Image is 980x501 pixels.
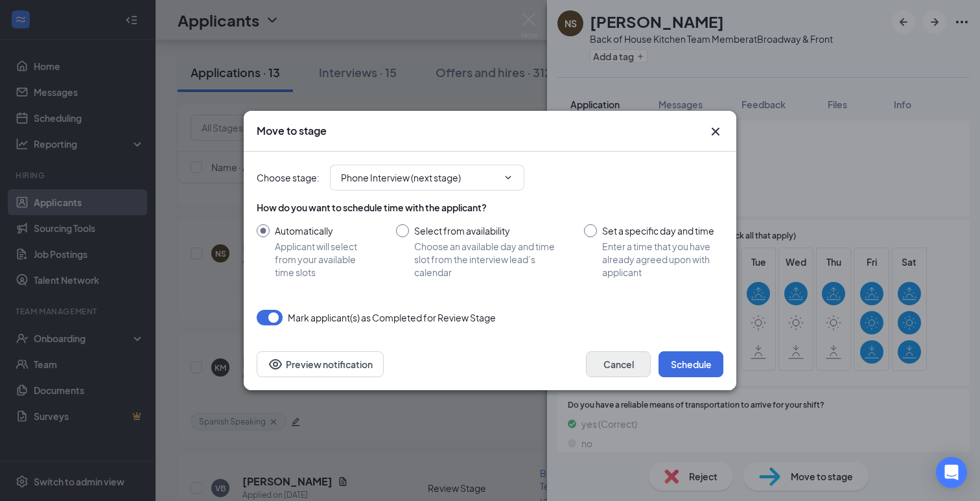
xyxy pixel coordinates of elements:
[936,457,967,488] div: Open Intercom Messenger
[257,170,320,185] span: Choose stage :
[659,351,723,377] button: Schedule
[257,201,723,214] div: How do you want to schedule time with the applicant?
[257,351,384,377] button: Preview notificationEye
[288,310,496,325] span: Mark applicant(s) as Completed for Review Stage
[708,124,723,139] button: Close
[268,356,283,372] svg: Eye
[708,124,723,139] svg: Cross
[503,172,513,183] svg: ChevronDown
[257,124,327,138] h3: Move to stage
[586,351,651,377] button: Cancel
